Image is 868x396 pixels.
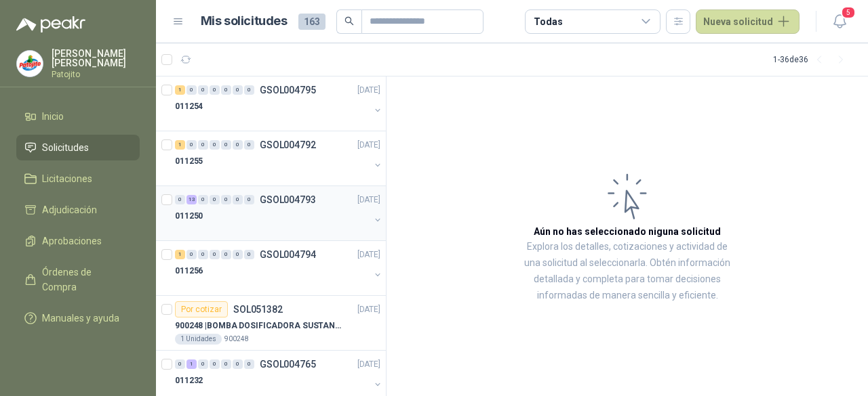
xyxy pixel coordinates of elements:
a: Licitaciones [16,166,140,192]
span: Manuales y ayuda [42,311,119,326]
a: Aprobaciones [16,228,140,254]
p: 011250 [175,210,203,223]
a: Por cotizarSOL051382[DATE] 900248 |BOMBA DOSIFICADORA SUSTANCIAS QUIMICAS1 Unidades900248 [156,296,386,351]
div: 0 [233,250,243,259]
div: 13 [186,195,197,204]
p: Patojito [52,70,140,79]
div: 0 [186,140,197,150]
p: GSOL004765 [260,359,316,369]
p: GSOL004794 [260,250,316,259]
div: 0 [244,140,254,150]
span: Solicitudes [42,140,89,155]
div: 0 [198,195,208,204]
div: 0 [244,250,254,259]
p: 900248 | BOMBA DOSIFICADORA SUSTANCIAS QUIMICAS [175,320,344,332]
img: Company Logo [17,51,43,76]
a: 1 0 0 0 0 0 0 GSOL004794[DATE] 011256 [175,246,383,290]
img: Logo peakr [16,16,85,32]
p: [DATE] [357,248,380,261]
div: 0 [244,85,254,95]
div: 0 [210,195,220,204]
p: [DATE] [357,303,380,316]
a: Manuales y ayuda [16,305,140,331]
a: Adjudicación [16,197,140,223]
p: GSOL004795 [260,85,316,95]
button: Nueva solicitud [696,9,800,34]
div: 0 [221,195,231,204]
p: [DATE] [357,139,380,152]
button: 5 [827,9,852,34]
div: 0 [221,250,231,259]
div: 0 [175,195,185,204]
span: Aprobaciones [42,234,102,248]
p: 011232 [175,374,203,387]
p: 011256 [175,265,203,278]
a: Órdenes de Compra [16,259,140,300]
div: 1 Unidades [175,334,222,345]
div: 0 [198,85,208,95]
div: 0 [198,140,208,150]
a: Solicitudes [16,135,140,160]
div: 0 [210,140,220,150]
h3: Aún no has seleccionado niguna solicitud [534,224,721,239]
p: Explora los detalles, cotizaciones y actividad de una solicitud al seleccionarla. Obtén informaci... [522,239,732,304]
div: Todas [534,14,562,29]
div: 0 [233,359,243,369]
div: 1 - 36 de 36 [773,49,852,70]
div: 1 [175,250,185,259]
div: 0 [175,359,185,369]
div: 0 [198,250,208,259]
span: Licitaciones [42,171,92,186]
div: 0 [233,195,243,204]
span: search [344,16,354,26]
div: Por cotizar [175,301,228,317]
div: 1 [175,140,185,150]
div: 0 [210,359,220,369]
div: 0 [221,85,231,95]
div: 0 [221,359,231,369]
a: 1 0 0 0 0 0 0 GSOL004795[DATE] 011254 [175,82,383,125]
p: [DATE] [357,358,380,371]
p: 011254 [175,100,203,113]
p: 011255 [175,155,203,168]
p: [PERSON_NAME] [PERSON_NAME] [52,49,140,68]
a: 0 13 0 0 0 0 0 GSOL004793[DATE] 011250 [175,192,383,235]
div: 0 [186,85,197,95]
div: 0 [210,85,220,95]
div: 0 [233,140,243,150]
p: [DATE] [357,194,380,206]
a: Inicio [16,104,140,129]
div: 1 [186,359,197,369]
span: 5 [841,6,856,19]
div: 0 [198,359,208,369]
span: 163 [298,14,325,30]
div: 0 [233,85,243,95]
div: 0 [210,250,220,259]
p: SOL051382 [233,305,283,314]
div: 0 [221,140,231,150]
div: 0 [244,195,254,204]
span: Inicio [42,109,64,124]
div: 1 [175,85,185,95]
p: 900248 [224,334,249,345]
a: 1 0 0 0 0 0 0 GSOL004792[DATE] 011255 [175,137,383,180]
div: 0 [186,250,197,259]
span: Adjudicación [42,202,97,217]
span: Órdenes de Compra [42,265,127,294]
p: GSOL004792 [260,140,316,150]
div: 0 [244,359,254,369]
p: GSOL004793 [260,195,316,204]
h1: Mis solicitudes [201,12,288,31]
p: [DATE] [357,84,380,97]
